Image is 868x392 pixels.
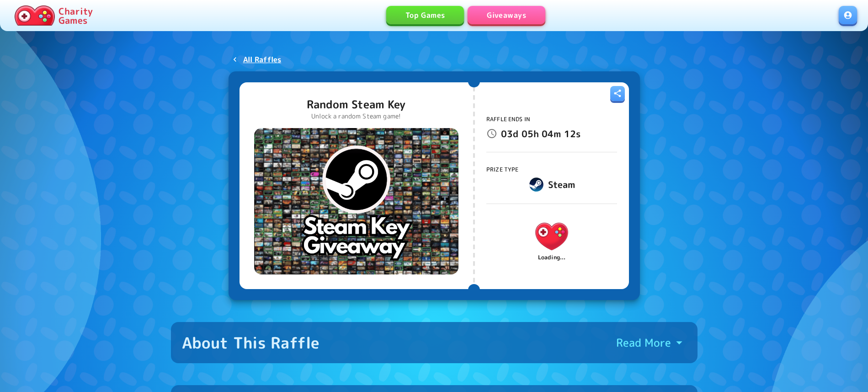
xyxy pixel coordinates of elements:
span: Raffle Ends In [486,115,530,123]
p: Charity Games [59,6,93,25]
p: Read More [616,335,671,350]
p: 03d 05h 04m 12s [501,126,580,141]
a: Charity Games [11,4,96,27]
h6: Steam [548,177,575,192]
a: All Raffles [229,51,285,68]
p: Random Steam Key [307,97,405,112]
img: Charity.Games [531,216,572,257]
div: About This Raffle [182,333,320,352]
p: All Raffles [243,54,282,65]
a: Top Games [386,6,464,24]
img: Charity.Games [15,5,55,26]
button: About This RaffleRead More [171,322,698,363]
p: Unlock a random Steam game! [307,112,405,121]
span: Prize Type [486,166,519,173]
img: Random Steam Key [254,128,458,274]
a: Giveaways [468,6,545,24]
